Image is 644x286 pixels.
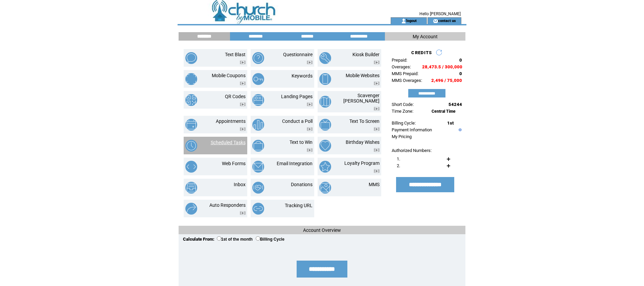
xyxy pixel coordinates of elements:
[319,161,331,173] img: loyalty-program.png
[374,82,379,85] img: video.png
[185,119,197,131] img: appointments.png
[319,140,331,152] img: birthday-wishes.png
[392,102,414,107] span: Short Code:
[307,127,313,131] img: video.png
[252,140,264,152] img: text-to-win.png
[349,118,379,124] a: Text To Screen
[217,237,253,242] label: 1st of the month
[374,107,379,111] img: video.png
[240,82,246,85] img: video.png
[401,18,406,24] img: account_icon.gif
[369,182,379,187] a: MMS
[183,237,214,242] span: Calculate From:
[411,50,432,55] span: CREDITS
[392,78,422,83] span: MMS Overages:
[319,73,331,85] img: mobile-websites.png
[344,160,379,166] a: Loyalty Program
[406,18,417,23] a: logout
[374,148,379,152] img: video.png
[217,236,221,241] input: 1st of the month
[256,236,260,241] input: Billing Cycle
[211,140,246,145] a: Scheduled Tasks
[303,227,341,233] span: Account Overview
[252,182,264,194] img: donations.png
[256,237,284,242] label: Billing Cycle
[374,127,379,131] img: video.png
[225,52,246,57] a: Text Blast
[252,119,264,131] img: conduct-a-poll.png
[319,119,331,131] img: text-to-screen.png
[397,156,400,161] span: 1.
[346,73,379,78] a: Mobile Websites
[392,134,412,139] a: My Pricing
[392,58,407,63] span: Prepaid:
[413,34,438,39] span: My Account
[290,139,313,145] a: Text to Win
[185,52,197,64] img: text-blast.png
[185,94,197,106] img: qr-codes.png
[185,161,197,173] img: web-forms.png
[185,203,197,215] img: auto-responders.png
[283,52,313,57] a: Questionnaire
[252,73,264,85] img: keywords.png
[374,169,379,173] img: video.png
[432,109,456,114] span: Central Time
[252,94,264,106] img: landing-pages.png
[422,64,462,69] span: 28,473.5 / 300,000
[185,182,197,194] img: inbox.png
[252,52,264,64] img: questionnaire.png
[307,61,313,64] img: video.png
[459,58,462,63] span: 0
[277,161,313,166] a: Email Integration
[240,127,246,131] img: video.png
[392,64,411,69] span: Overages:
[346,139,379,145] a: Birthday Wishes
[392,109,413,114] span: Time Zone:
[392,148,432,153] span: Authorized Numbers:
[457,128,462,131] img: help.gif
[307,103,313,106] img: video.png
[185,73,197,85] img: mobile-coupons.png
[291,182,313,187] a: Donations
[392,71,418,76] span: MMS Prepaid:
[252,203,264,215] img: tracking-url.png
[319,182,331,194] img: mms.png
[343,93,379,104] a: Scavenger [PERSON_NAME]
[447,120,454,126] span: 1st
[448,102,462,107] span: 54244
[374,61,379,64] img: video.png
[234,182,246,187] a: Inbox
[292,73,313,79] a: Keywords
[352,52,379,57] a: Kiosk Builder
[240,61,246,64] img: video.png
[212,73,246,78] a: Mobile Coupons
[282,118,313,124] a: Conduct a Poll
[319,52,331,64] img: kiosk-builder.png
[209,202,246,208] a: Auto Responders
[392,120,416,126] span: Billing Cycle:
[433,18,438,24] img: contact_us_icon.gif
[285,203,313,208] a: Tracking URL
[252,161,264,173] img: email-integration.png
[419,12,461,16] span: Hello [PERSON_NAME]
[438,18,456,23] a: contact us
[240,211,246,215] img: video.png
[185,140,197,152] img: scheduled-tasks.png
[225,94,246,99] a: QR Codes
[319,96,331,108] img: scavenger-hunt.png
[431,78,462,83] span: 2,496 / 75,000
[459,71,462,76] span: 0
[392,127,432,132] a: Payment Information
[307,148,313,152] img: video.png
[216,118,246,124] a: Appointments
[240,103,246,106] img: video.png
[222,161,246,166] a: Web Forms
[397,163,400,168] span: 2.
[281,94,313,99] a: Landing Pages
